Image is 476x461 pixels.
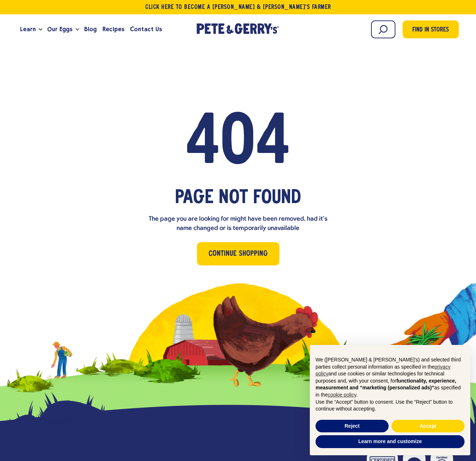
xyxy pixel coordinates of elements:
[17,20,39,39] a: Learn
[39,28,42,31] button: Open the dropdown menu for Learn
[130,25,162,34] span: Contact Us
[20,25,36,34] span: Learn
[55,109,422,181] h2: 404
[371,20,395,38] input: Search
[100,20,127,39] a: Recipes
[81,20,100,39] a: Blog
[84,25,97,34] span: Blog
[316,356,465,399] p: We ([PERSON_NAME] & [PERSON_NAME]'s) and selected third parties collect personal information as s...
[76,28,79,31] button: Open the dropdown menu for Our Eggs
[127,20,165,39] a: Contact Us
[47,25,72,34] span: Our Eggs
[391,420,465,433] button: Accept
[316,435,465,448] button: Learn more and customize
[149,215,328,233] p: The page you are looking for might have been removed, had it’s name changed or is temporarily una...
[102,25,124,34] span: Recipes
[149,188,328,208] h1: page not found
[316,399,465,413] p: Use the “Accept” button to consent. Use the “Reject” button to continue without accepting.
[328,392,356,398] a: cookie policy
[412,25,449,35] span: Find in Stores
[197,242,279,265] a: Continue shopping
[403,20,459,38] a: Find in Stores
[316,420,389,433] button: Reject
[44,20,75,39] a: Our Eggs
